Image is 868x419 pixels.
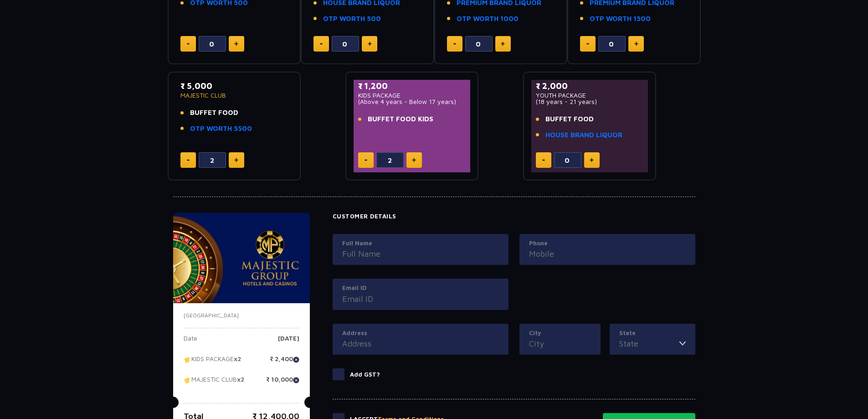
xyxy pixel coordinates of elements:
[529,337,591,350] input: City
[184,376,244,390] p: MAJESTIC CLUB
[180,92,288,98] p: MAJESTIC CLUB
[184,356,241,369] p: KIDS PACKAGE
[368,41,372,46] img: plus
[545,130,622,140] a: HOUSE BRAND LIQUOR
[234,158,238,162] img: plus
[190,108,238,118] span: BUFFET FOOD
[270,356,299,369] p: ₹ 2,400
[590,14,651,24] a: OTP WORTH 1500
[545,114,594,124] span: BUFFET FOOD
[590,158,594,162] img: plus
[187,160,190,161] img: minus
[342,293,499,305] input: Email ID
[619,329,686,338] label: State
[679,337,686,350] img: toggler icon
[358,98,466,105] p: (Above 4 years - Below 17 years)
[184,356,191,364] img: tikcet
[368,114,433,124] span: BUFFET FOOD KIDS
[358,92,466,98] p: KIDS PACKAGE
[350,370,380,379] p: Add GST?
[333,213,695,220] h4: Customer Details
[173,213,310,303] img: majesticPride-banner
[342,239,499,248] label: Full Name
[342,248,499,260] input: Full Name
[187,43,190,45] img: minus
[190,124,252,134] a: OTP WORTH 5500
[529,248,686,260] input: Mobile
[184,311,299,320] p: [GEOGRAPHIC_DATA]
[323,14,381,24] a: OTP WORTH 500
[412,158,416,162] img: plus
[529,239,686,248] label: Phone
[180,80,288,92] p: ₹ 5,000
[365,160,367,161] img: minus
[358,80,466,92] p: ₹ 1,200
[342,337,499,350] input: Address
[536,80,644,92] p: ₹ 2,000
[320,43,323,45] img: minus
[453,43,456,45] img: minus
[184,335,197,349] p: Date
[234,355,241,363] strong: x2
[342,329,499,338] label: Address
[542,160,545,161] img: minus
[266,376,299,390] p: ₹ 10,000
[529,329,591,338] label: City
[586,43,589,45] img: minus
[619,337,679,350] input: State
[342,284,499,293] label: Email ID
[278,335,299,349] p: [DATE]
[634,41,638,46] img: plus
[237,376,244,383] strong: x2
[501,41,505,46] img: plus
[536,98,644,105] p: (18 years - 21 years)
[234,41,238,46] img: plus
[536,92,644,98] p: YOUTH PACKAGE
[184,376,191,384] img: tikcet
[457,14,519,24] a: OTP WORTH 1000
